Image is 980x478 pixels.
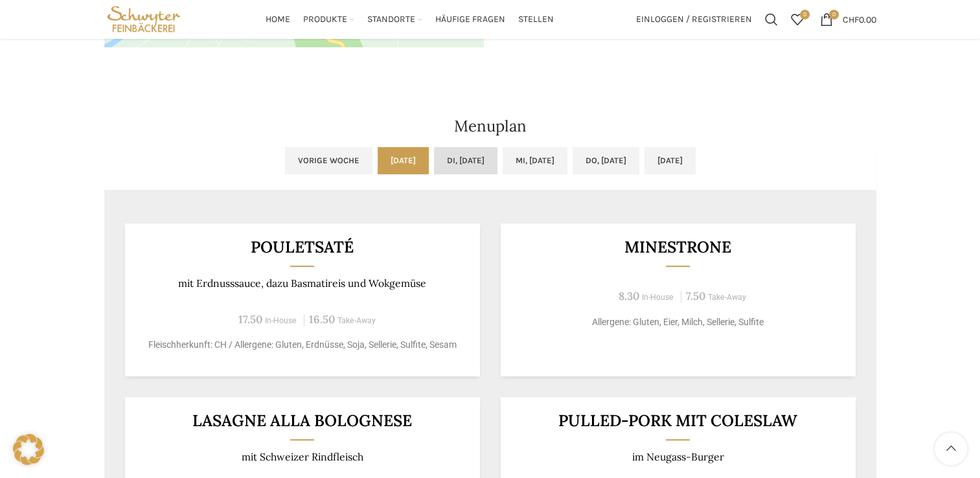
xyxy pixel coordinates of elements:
[238,312,262,326] span: 17.50
[435,6,505,32] a: Häufige Fragen
[516,413,839,429] h3: Pulled-Pork mit Coleslaw
[141,451,464,463] p: mit Schweizer Rindfleisch
[141,239,464,255] h3: Pouletsaté
[619,289,639,303] span: 8.30
[309,312,335,326] span: 16.50
[266,6,290,32] a: Home
[843,14,859,25] span: CHF
[503,147,567,174] a: Mi, [DATE]
[516,239,839,255] h3: Minestrone
[784,6,810,32] a: 0
[367,6,422,32] a: Standorte
[141,277,464,290] p: mit Erdnusssauce, dazu Basmatireis und Wokgemüse
[935,433,967,465] a: Scroll to top button
[303,6,354,32] a: Produkte
[434,147,497,174] a: Di, [DATE]
[435,14,505,26] span: Häufige Fragen
[337,316,376,325] span: Take-Away
[814,6,883,32] a: 0 CHF0.00
[800,10,810,19] span: 0
[708,293,746,302] span: Take-Away
[516,451,839,463] p: im Neugass-Burger
[636,15,752,24] span: Einloggen / Registrieren
[642,293,674,302] span: In-House
[829,10,839,19] span: 0
[573,147,639,174] a: Do, [DATE]
[686,289,705,303] span: 7.50
[843,14,876,25] bdi: 0.00
[644,147,696,174] a: [DATE]
[266,14,290,26] span: Home
[104,13,184,24] a: Site logo
[516,315,839,329] p: Allergene: Gluten, Eier, Milch, Sellerie, Sulfite
[758,6,784,32] a: Suchen
[141,413,464,429] h3: LASAGNE ALLA BOLOGNESE
[104,119,876,134] h2: Menuplan
[784,6,810,32] div: Meine Wunschliste
[190,6,629,32] div: Main navigation
[378,147,429,174] a: [DATE]
[518,14,554,26] span: Stellen
[265,316,297,325] span: In-House
[630,6,758,32] a: Einloggen / Registrieren
[303,14,347,26] span: Produkte
[285,147,372,174] a: Vorige Woche
[141,338,464,352] p: Fleischherkunft: CH / Allergene: Gluten, Erdnüsse, Soja, Sellerie, Sulfite, Sesam
[518,6,554,32] a: Stellen
[367,14,415,26] span: Standorte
